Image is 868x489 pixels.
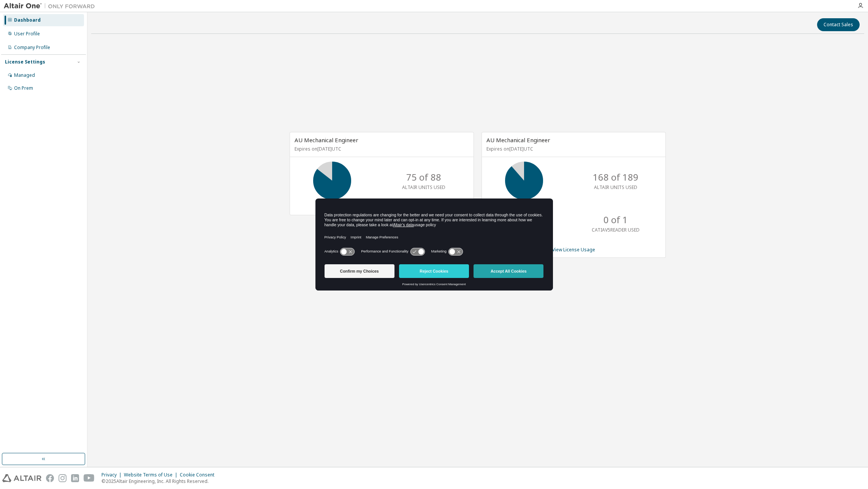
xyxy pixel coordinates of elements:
button: Contact Sales [817,18,860,31]
p: CATIAV5READER USED [592,227,640,233]
p: 75 of 88 [406,171,441,184]
div: Website Terms of Use [124,472,180,478]
img: facebook.svg [46,474,54,482]
span: AU Mechanical Engineer [295,136,358,144]
img: altair_logo.svg [2,474,41,482]
img: instagram.svg [59,474,67,482]
div: Privacy [101,472,124,478]
p: ALTAIR UNITS USED [594,184,637,191]
p: Expires on [DATE] UTC [295,146,467,152]
img: youtube.svg [84,474,95,482]
div: License Settings [5,59,45,65]
img: Altair One [4,2,99,10]
div: Managed [14,72,35,78]
p: 0 of 1 [603,213,628,226]
p: ALTAIR UNITS USED [402,184,445,191]
span: AU Mechanical Engineer [486,136,550,144]
a: View License Usage [552,246,595,253]
div: User Profile [14,31,40,37]
div: Cookie Consent [180,472,219,478]
div: On Prem [14,85,33,91]
img: linkedin.svg [71,474,79,482]
p: Expires on [DATE] UTC [486,146,659,152]
div: Company Profile [14,44,50,51]
div: Dashboard [14,17,41,23]
p: 168 of 189 [593,171,638,184]
p: © 2025 Altair Engineering, Inc. All Rights Reserved. [101,478,219,484]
